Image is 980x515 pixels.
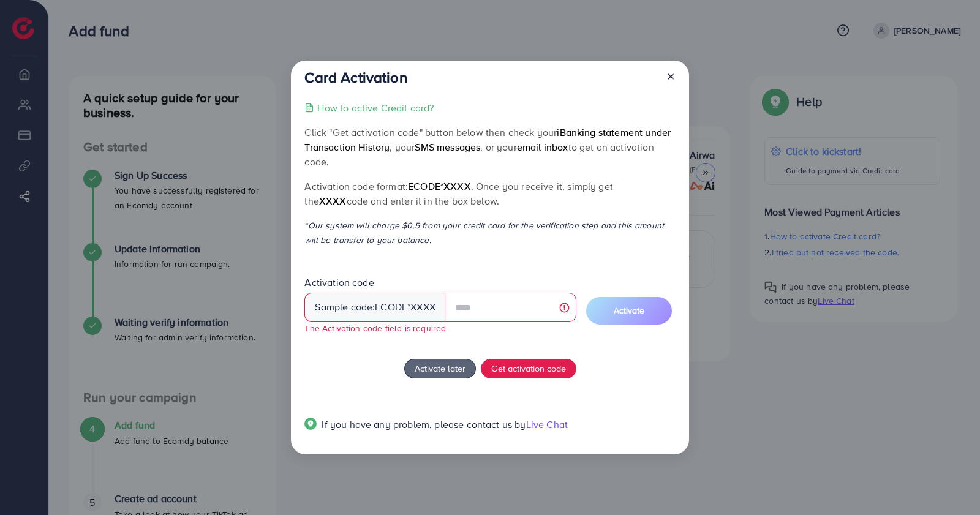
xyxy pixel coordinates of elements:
img: Popup guide [304,418,317,430]
p: Activation code format: . Once you receive it, simply get the code and enter it in the box below. [304,179,675,208]
span: If you have any problem, please contact us by [322,418,526,431]
span: Activate later [415,362,466,375]
button: Activate later [404,359,476,378]
button: Activate [586,297,672,325]
iframe: Chat [928,460,971,506]
small: The Activation code field is required [304,322,446,334]
p: *Our system will charge $0.5 from your credit card for the verification step and this amount will... [304,218,675,247]
p: How to active Credit card? [317,100,434,115]
span: ecode [375,300,407,314]
span: ecode*XXXX [408,179,471,193]
span: XXXX [319,194,347,208]
span: Live Chat [526,418,568,431]
button: Get activation code [481,359,576,378]
h3: Card Activation [304,69,407,86]
p: Click "Get activation code" button below then check your , your , or your to get an activation code. [304,125,675,169]
label: Activation code [304,276,374,290]
span: SMS messages [415,140,480,154]
span: Activate [614,304,644,317]
span: Get activation code [491,362,566,375]
div: Sample code: *XXXX [304,293,445,322]
span: iBanking statement under Transaction History [304,126,671,154]
span: email inbox [517,140,568,154]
